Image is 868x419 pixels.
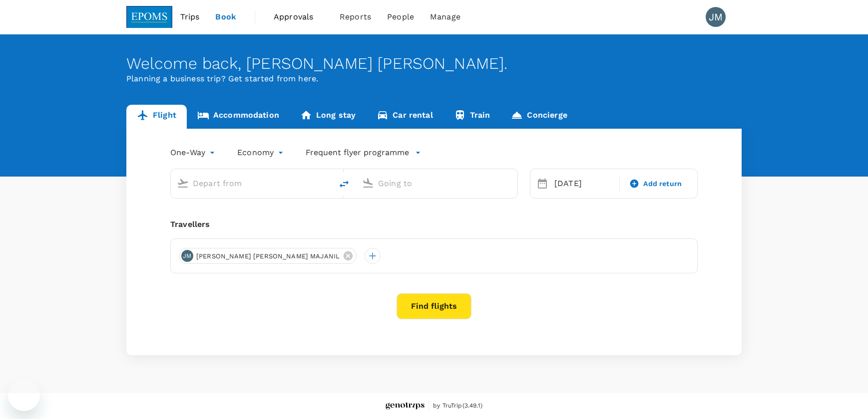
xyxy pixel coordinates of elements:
[643,179,682,189] span: Add return
[274,11,324,23] span: Approvals
[181,250,193,262] div: JM
[290,105,366,129] a: Long stay
[340,11,371,23] span: Reports
[366,105,443,129] a: Car rental
[215,11,236,23] span: Book
[126,73,742,85] p: Planning a business trip? Get started from here.
[170,145,217,161] div: One-Way
[237,145,286,161] div: Economy
[706,7,726,27] div: JM
[193,176,311,191] input: Depart from
[306,147,409,159] p: Frequent flyer programme
[500,105,577,129] a: Concierge
[397,293,471,319] button: Find flights
[306,147,421,159] button: Frequent flyer programme
[179,248,357,264] div: JM[PERSON_NAME] [PERSON_NAME] MAJANIL
[126,105,187,129] a: Flight
[8,379,40,411] iframe: Button to launch messaging window
[550,174,617,194] div: [DATE]
[332,172,356,196] button: delete
[180,11,200,23] span: Trips
[126,6,172,28] img: EPOMS SDN BHD
[430,11,460,23] span: Manage
[126,54,742,73] div: Welcome back , [PERSON_NAME] [PERSON_NAME] .
[190,251,346,261] span: [PERSON_NAME] [PERSON_NAME] MAJANIL
[378,176,496,191] input: Going to
[325,182,327,184] button: Open
[387,11,414,23] span: People
[510,182,512,184] button: Open
[187,105,290,129] a: Accommodation
[443,105,501,129] a: Train
[433,401,482,411] span: by TruTrip ( 3.49.1 )
[170,218,698,230] div: Travellers
[386,403,425,410] img: Genotrips - EPOMS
